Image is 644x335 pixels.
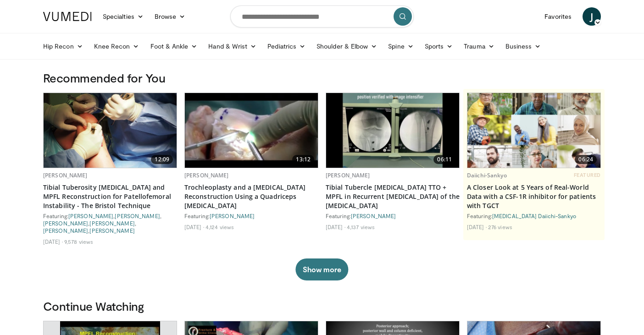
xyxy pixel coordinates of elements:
[383,37,419,55] a: Spine
[326,171,370,179] a: [PERSON_NAME]
[419,37,459,55] a: Sports
[492,213,576,219] a: [MEDICAL_DATA] Daiichi-Sankyo
[500,37,547,55] a: Business
[458,37,500,55] a: Trauma
[583,7,601,26] a: J
[326,212,460,220] div: Featuring:
[203,37,262,55] a: Hand & Wrist
[467,93,600,168] img: 93c22cae-14d1-47f0-9e4a-a244e824b022.png.620x360_q85_upscale.jpg
[185,93,318,168] a: 13:12
[230,5,414,27] input: Search topics, interventions
[43,299,601,313] h3: Continue Watching
[44,93,177,168] img: cab769df-a0f6-4752-92da-42e92bb4de9a.620x360_q85_upscale.jpg
[347,223,375,231] li: 4,137 views
[184,183,318,210] a: Trochleoplasty and a [MEDICAL_DATA] Reconstruction Using a Quadriceps [MEDICAL_DATA]
[115,213,160,219] a: [PERSON_NAME]
[43,71,601,85] h3: Recommended for You
[575,155,597,164] span: 06:24
[311,37,383,55] a: Shoulder & Elbow
[262,37,311,55] a: Pediatrics
[185,93,318,168] img: a5e982f3-ba03-4567-8932-7fe38be711ad.620x360_q85_upscale.jpg
[38,37,89,55] a: Hip Recon
[467,93,600,168] a: 06:24
[184,212,318,220] div: Featuring:
[326,223,345,231] li: [DATE]
[43,212,177,234] div: Featuring: , , , , ,
[467,223,487,231] li: [DATE]
[467,171,507,179] a: Daiichi-Sankyo
[43,220,88,226] a: [PERSON_NAME]
[68,213,113,219] a: [PERSON_NAME]
[43,171,88,179] a: [PERSON_NAME]
[205,223,234,231] li: 4,124 views
[210,213,255,219] a: [PERSON_NAME]
[467,212,601,220] div: Featuring:
[326,93,459,168] img: 60092450-860b-4f1d-8e98-fc1e110d8cae.620x360_q85_upscale.jpg
[43,238,63,245] li: [DATE]
[184,223,204,231] li: [DATE]
[89,227,134,234] a: [PERSON_NAME]
[149,7,191,26] a: Browse
[295,258,348,280] button: Show more
[184,171,229,179] a: [PERSON_NAME]
[539,7,577,26] a: Favorites
[151,155,173,164] span: 12:09
[44,93,177,168] a: 12:09
[43,227,88,234] a: [PERSON_NAME]
[351,213,396,219] a: [PERSON_NAME]
[89,220,134,226] a: [PERSON_NAME]
[292,155,314,164] span: 13:12
[89,37,145,55] a: Knee Recon
[488,223,512,231] li: 276 views
[43,183,177,210] a: Tibial Tuberosity [MEDICAL_DATA] and MPFL Reconstruction for Patellofemoral Instability - The Bri...
[467,183,601,210] a: A Closer Look at 5 Years of Real-World Data with a CSF-1R inhibitor for patients with TGCT
[97,7,149,26] a: Specialties
[326,93,459,168] a: 06:11
[43,12,92,21] img: VuMedi Logo
[64,238,93,245] li: 9,578 views
[145,37,203,55] a: Foot & Ankle
[433,155,455,164] span: 06:11
[574,172,601,178] span: FEATURED
[326,183,460,210] a: Tibial Tubercle [MEDICAL_DATA] TTO + MPFL in Recurrent [MEDICAL_DATA] of the [MEDICAL_DATA]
